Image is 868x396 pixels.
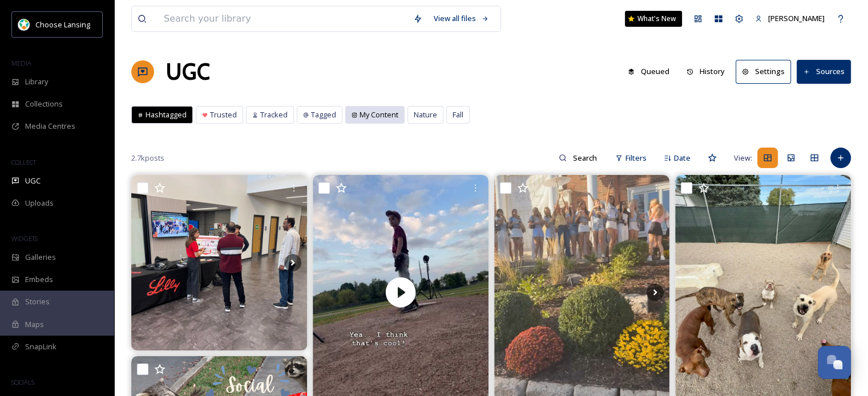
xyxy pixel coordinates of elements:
[453,109,463,120] span: Fall
[25,274,53,285] span: Embeds
[11,59,31,67] span: MEDIA
[414,109,437,120] span: Nature
[158,6,407,31] input: Search your library
[35,19,90,30] span: Choose Lansing
[428,7,495,30] a: View all files
[818,346,851,379] button: Open Chat
[11,378,34,386] span: SOCIALS
[131,175,307,350] img: If you're around the msupackaging building today, please stop by and introduce yourself to the te...
[210,109,237,120] span: Trusted
[681,60,736,83] a: History
[131,153,164,164] span: 2.7k posts
[625,11,682,27] a: What's New
[736,60,791,83] button: Settings
[25,175,41,186] span: UGC
[11,234,38,243] span: WIDGETS
[25,252,56,263] span: Galleries
[260,109,288,120] span: Tracked
[768,13,825,23] span: [PERSON_NAME]
[622,60,681,83] a: Queued
[797,60,851,83] button: Sources
[567,146,604,169] input: Search
[734,153,752,164] span: View:
[674,153,691,164] span: Date
[25,76,48,87] span: Library
[622,60,675,83] button: Queued
[749,7,830,30] a: [PERSON_NAME]
[18,19,30,30] img: logo.jpeg
[625,153,647,164] span: Filters
[360,109,398,120] span: My Content
[165,55,210,89] a: UGC
[146,109,187,120] span: Hashtagged
[25,198,54,209] span: Uploads
[25,99,63,109] span: Collections
[11,158,36,166] span: COLLECT
[681,60,730,83] button: History
[25,296,50,307] span: Stories
[736,60,797,83] a: Settings
[25,319,44,330] span: Maps
[25,341,56,352] span: SnapLink
[25,121,75,132] span: Media Centres
[311,109,336,120] span: Tagged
